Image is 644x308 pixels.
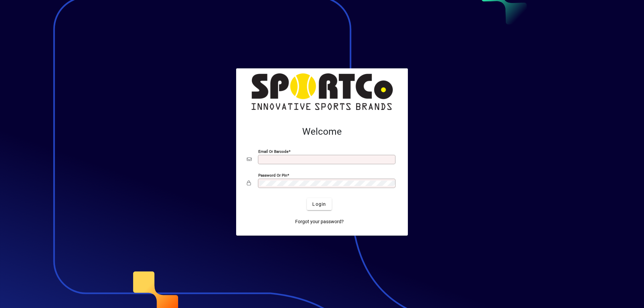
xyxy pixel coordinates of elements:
[292,215,346,228] a: Forgot your password?
[295,218,344,225] span: Forgot your password?
[258,173,287,178] mat-label: Password or Pin
[258,149,288,154] mat-label: Email or Barcode
[312,201,326,208] span: Login
[307,198,331,210] button: Login
[247,126,397,137] h2: Welcome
